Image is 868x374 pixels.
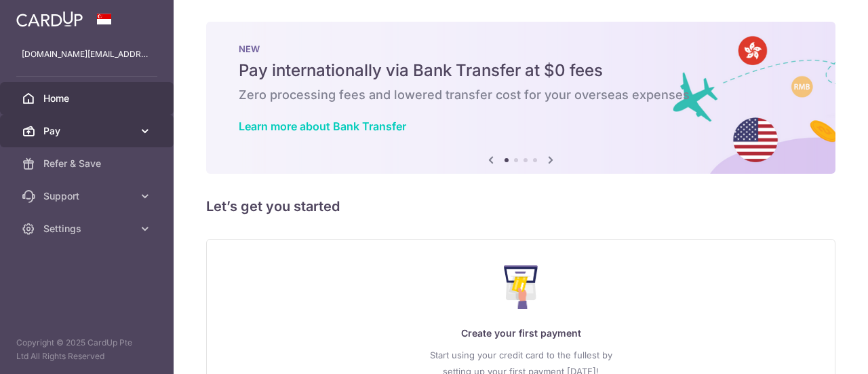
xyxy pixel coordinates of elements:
span: Refer & Save [43,157,133,170]
h6: Zero processing fees and lowered transfer cost for your overseas expenses [239,87,803,103]
span: Settings [43,222,133,236]
span: Support [43,189,133,203]
span: Home [43,92,133,105]
iframe: Opens a widget where you can find more information [781,333,854,367]
p: Create your first payment [234,325,808,341]
img: Bank transfer banner [206,22,835,174]
h5: Pay internationally via Bank Transfer at $0 fees [239,60,803,81]
p: NEW [239,43,803,54]
a: Learn more about Bank Transfer [239,119,406,133]
span: Pay [43,124,133,138]
p: [DOMAIN_NAME][EMAIL_ADDRESS][DOMAIN_NAME] [22,48,152,61]
img: Make Payment [504,265,538,309]
h5: Let’s get you started [206,195,835,217]
img: CardUp [16,11,83,27]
